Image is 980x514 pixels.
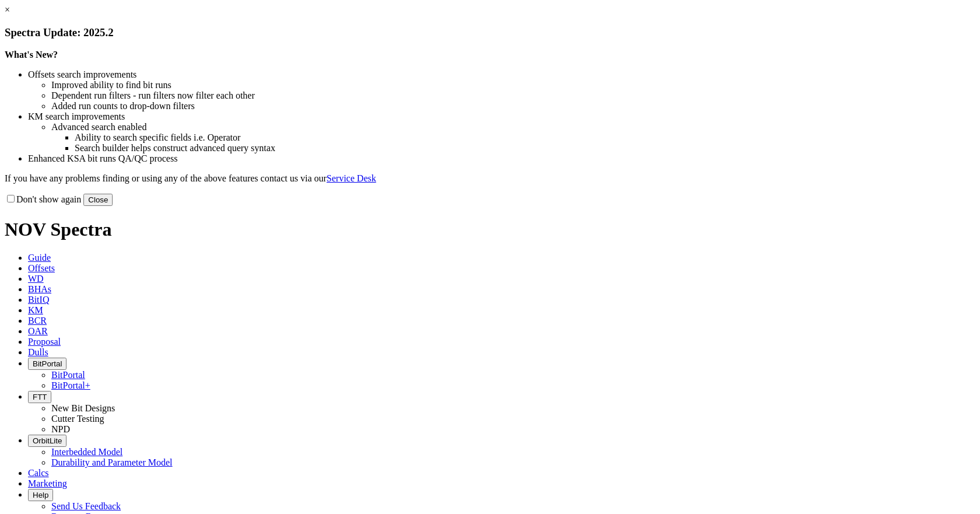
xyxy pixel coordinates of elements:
[75,143,975,153] li: Search builder helps construct advanced query syntax
[75,132,975,143] li: Ability to search specific fields i.e. Operator
[51,424,70,434] a: NPD
[28,284,51,294] span: BHAs
[28,274,44,284] span: WD
[5,219,975,240] h1: NOV Spectra
[5,50,58,60] strong: What's New?
[28,337,61,347] span: Proposal
[51,501,121,511] a: Send Us Feedback
[28,326,48,336] span: OAR
[7,195,15,202] input: Don't show again
[51,403,115,413] a: New Bit Designs
[33,393,47,401] span: FTT
[83,194,113,206] button: Close
[51,90,975,101] li: Dependent run filters - run filters now filter each other
[33,436,62,445] span: OrbitLite
[28,69,975,80] li: Offsets search improvements
[5,173,975,184] p: If you have any problems finding or using any of the above features contact us via our
[51,370,85,380] a: BitPortal
[28,111,975,122] li: KM search improvements
[51,457,173,467] a: Durability and Parameter Model
[28,263,55,273] span: Offsets
[51,101,975,111] li: Added run counts to drop-down filters
[28,253,51,263] span: Guide
[327,173,376,183] a: Service Desk
[51,80,975,90] li: Improved ability to find bit runs
[28,295,49,305] span: BitIQ
[51,414,104,424] a: Cutter Testing
[51,380,90,390] a: BitPortal+
[28,468,49,478] span: Calcs
[28,478,67,488] span: Marketing
[33,491,48,499] span: Help
[5,26,975,39] h3: Spectra Update: 2025.2
[51,122,975,132] li: Advanced search enabled
[51,447,123,457] a: Interbedded Model
[5,5,10,15] a: ×
[28,347,48,357] span: Dulls
[33,359,62,368] span: BitPortal
[5,194,81,204] label: Don't show again
[28,316,47,326] span: BCR
[28,153,975,164] li: Enhanced KSA bit runs QA/QC process
[28,305,43,315] span: KM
